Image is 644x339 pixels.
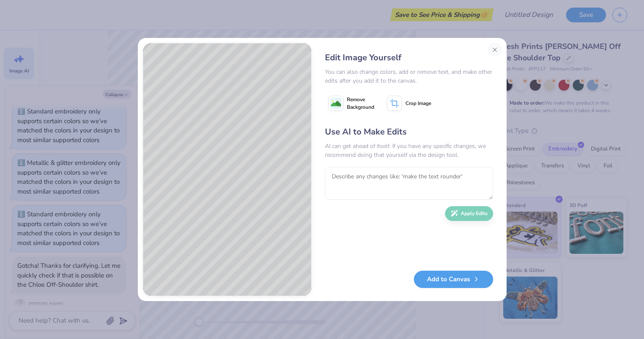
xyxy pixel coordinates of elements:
button: Crop Image [384,93,436,114]
div: Use AI to Make Edits [325,126,493,138]
button: Add to Canvas [414,271,493,288]
div: AI can get ahead of itself. If you have any specific changes, we recommend doing that yourself vi... [325,142,493,159]
span: Remove Background [347,96,374,111]
span: Crop Image [405,100,431,107]
button: Remove Background [325,93,378,114]
button: Close [488,43,502,56]
div: Edit Image Yourself [325,51,493,64]
div: You can also change colors, add or remove text, and make other edits after you add it to the canvas. [325,67,493,85]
